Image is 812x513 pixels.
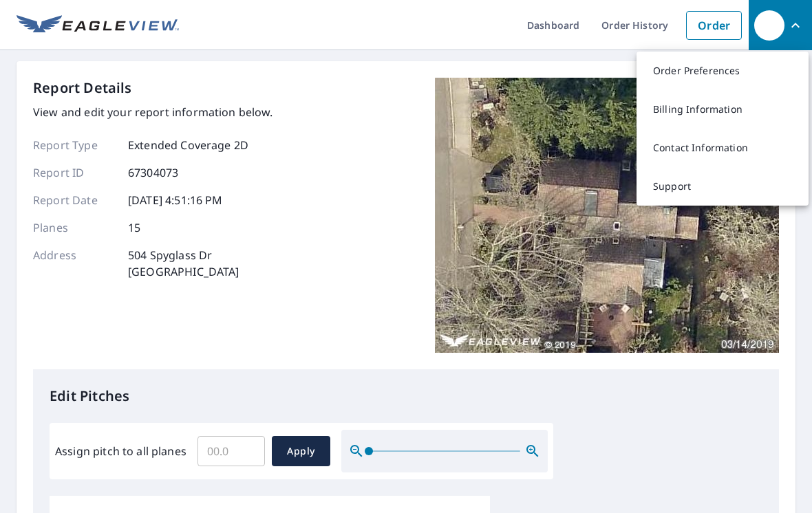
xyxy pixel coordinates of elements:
span: Apply [283,443,319,460]
img: Top image [435,78,779,353]
a: Order Preferences [637,52,809,90]
img: EV Logo [17,15,179,36]
p: Extended Coverage 2D [128,137,248,153]
p: Report Date [33,192,116,208]
p: 67304073 [128,164,178,181]
a: Billing Information [637,90,809,129]
p: Address [33,247,116,280]
label: Assign pitch to all planes [55,443,186,459]
a: Support [637,167,809,206]
button: Apply [272,436,330,466]
p: Edit Pitches [50,386,762,406]
input: 00.0 [197,432,265,470]
a: Order [686,11,742,40]
p: 15 [128,219,140,236]
p: Report ID [33,164,116,181]
p: 504 Spyglass Dr [GEOGRAPHIC_DATA] [128,247,239,280]
p: Report Type [33,137,116,153]
p: [DATE] 4:51:16 PM [128,192,223,208]
p: Planes [33,219,116,236]
p: Report Details [33,78,132,98]
p: View and edit your report information below. [33,104,273,120]
a: Contact Information [637,129,809,167]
